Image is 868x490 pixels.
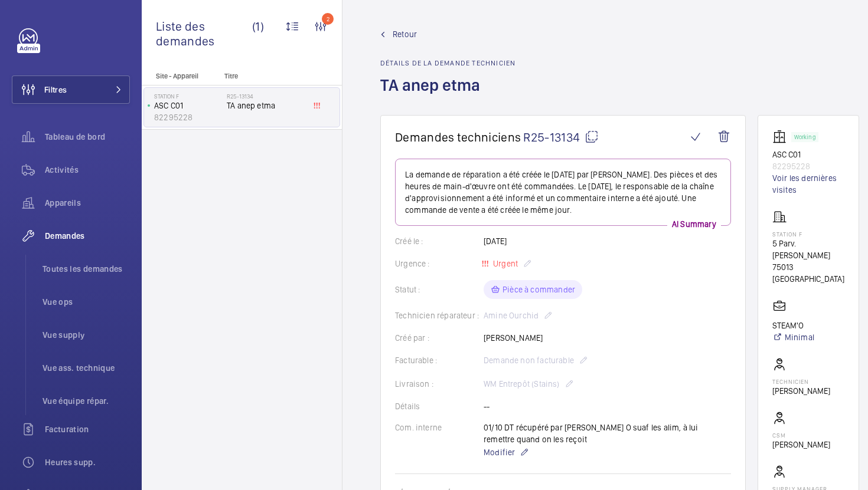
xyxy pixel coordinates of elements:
[772,439,830,450] p: [PERSON_NAME]
[380,59,515,67] h2: Détails de la demande technicien
[772,172,844,196] a: Voir les dernières visites
[772,149,844,160] p: ASC C01
[227,93,305,100] h2: R25-13134
[224,72,302,80] p: Titre
[393,28,417,40] span: Retour
[772,160,844,172] p: 82295228
[154,100,222,111] p: ASC C01
[45,131,130,143] span: Tableau de bord
[772,378,830,385] p: Technicien
[12,75,130,104] button: Filtres
[772,331,814,343] a: Minimal
[794,135,815,139] p: Working
[405,169,721,216] p: La demande de réparation a été créée le [DATE] par [PERSON_NAME]. Des pièces et des heures de mai...
[154,93,222,100] p: Station F
[772,432,830,439] p: CSM
[154,111,222,123] p: 82295228
[45,230,130,242] span: Demandes
[43,329,130,341] span: Vue supply
[43,263,130,275] span: Toutes les demandes
[772,385,830,397] p: [PERSON_NAME]
[44,84,67,96] span: Filtres
[772,231,844,238] p: Station F
[772,320,814,331] p: STEAM'O
[45,456,130,468] span: Heures supp.
[380,74,515,115] h1: TA anep etma
[227,100,305,111] span: TA anep etma
[772,130,791,144] img: elevator.svg
[156,19,252,48] span: Liste des demandes
[43,395,130,407] span: Vue équipe répar.
[43,296,130,308] span: Vue ops
[772,238,844,261] p: 5 Parv. [PERSON_NAME]
[772,261,844,285] p: 75013 [GEOGRAPHIC_DATA]
[667,218,721,230] p: AI Summary
[484,446,515,458] span: Modifier
[142,72,220,80] p: Site - Appareil
[45,164,130,176] span: Activités
[45,197,130,209] span: Appareils
[395,130,521,144] span: Demandes techniciens
[45,423,130,435] span: Facturation
[523,130,599,144] span: R25-13134
[43,362,130,374] span: Vue ass. technique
